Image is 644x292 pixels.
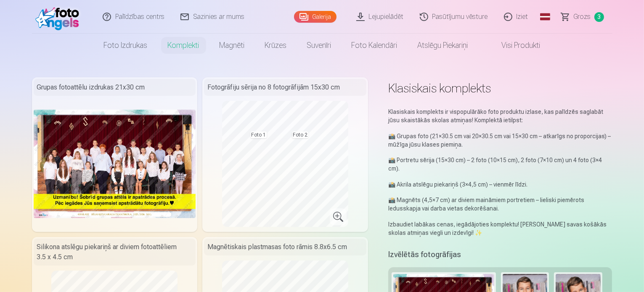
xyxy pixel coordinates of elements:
p: 📸 Akrila atslēgu piekariņš (3×4,5 cm) – vienmēr līdzi. [388,180,612,189]
a: Visi produkti [478,34,551,57]
div: Silikona atslēgu piekariņš ar diviem fotoattēliem 3.5 x 4.5 cm [34,239,196,266]
div: Grupas fotoattēlu izdrukas 21x30 cm [34,79,196,96]
a: Atslēgu piekariņi [408,34,478,57]
a: Magnēti [209,34,255,57]
span: 3 [594,12,604,22]
a: Foto izdrukas [94,34,158,57]
p: Izbaudiet labākas cenas, iegādājoties komplektu! [PERSON_NAME] savas košākās skolas atmiņas viegl... [388,220,612,237]
a: Komplekti [158,34,209,57]
a: Suvenīri [297,34,342,57]
p: 📸 Grupas foto (21×30.5 cm vai 20×30.5 cm vai 15×30 cm – atkarīgs no proporcijas) – mūžīga jūsu kl... [388,132,612,149]
div: Magnētiskais plastmasas foto rāmis 8.8x6.5 cm [204,239,366,255]
h1: Klasiskais komplekts [388,81,612,96]
h5: Izvēlētās fotogrāfijas [388,249,461,260]
a: Foto kalendāri [342,34,408,57]
div: Fotogrāfiju sērija no 8 fotogrāfijām 15x30 cm [204,79,366,96]
a: Galerija [294,11,337,23]
p: 📸 Portretu sērija (15×30 cm) – 2 foto (10×15 cm), 2 foto (7×10 cm) un 4 foto (3×4 cm). [388,156,612,173]
a: Krūzes [255,34,297,57]
img: /fa1 [35,3,84,30]
p: 📸 Magnēts (4,5×7 cm) ar diviem maināmiem portretiem – lieliski piemērots ledusskapja vai darba vi... [388,196,612,213]
span: Grozs [574,12,591,22]
p: Klasiskais komplekts ir vispopulārāko foto produktu izlase, kas palīdzēs saglabāt jūsu skaistākās... [388,108,612,124]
